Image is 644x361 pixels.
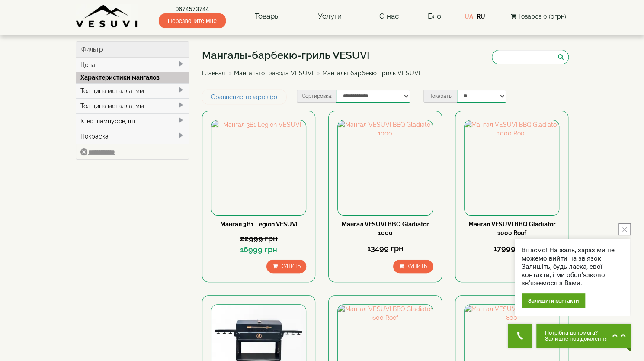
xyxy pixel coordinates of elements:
button: Купить [393,260,433,273]
div: 22999 грн [211,233,306,244]
h1: Мангалы-барбекю-гриль VESUVI [202,50,426,61]
a: Мангал 3В1 Legion VESUVI [220,221,298,228]
a: RU [477,13,485,20]
div: Характеристики мангалов [76,72,189,83]
a: Товары [246,6,288,26]
div: Фильтр [76,42,189,58]
button: Get Call button [508,324,532,348]
div: Толщина металла, мм [76,83,189,98]
span: Купить [280,263,300,269]
div: 16999 грн [211,244,306,255]
a: Услуги [309,6,350,26]
a: Мангал VESUVI BBQ Gladiator 1000 [342,221,429,236]
span: Перезвоните мне [159,13,226,28]
span: Потрібна допомога? [545,330,608,336]
img: Мангал 3В1 Legion VESUVI [211,120,306,215]
button: close button [618,223,631,235]
button: Товаров 0 (0грн) [508,12,568,21]
div: Цена [76,58,189,72]
span: Купить [407,263,427,269]
a: Мангал VESUVI BBQ Gladiator 1000 Roof [468,221,555,236]
a: UA [465,13,473,20]
div: К-во шампуров, шт [76,113,189,129]
li: Мангалы-барбекю-гриль VESUVI [315,69,420,77]
button: Купить [266,260,306,273]
div: Покраска [76,129,189,144]
a: 0674573744 [159,5,226,13]
div: Толщина металла, мм [76,98,189,113]
a: О нас [371,6,407,26]
div: 17999 грн [464,243,559,254]
a: Мангалы от завода VESUVI [234,70,313,77]
a: Сравнение товаров (0) [202,90,286,104]
label: Показать: [423,90,457,103]
div: Залишити контакти [522,293,585,308]
a: Блог [428,12,444,20]
div: Вітаємо! На жаль, зараз ми не можемо вийти на зв'язок. Залишіть, будь ласка, свої контакти, і ми ... [522,246,623,287]
img: Мангал VESUVI BBQ Gladiator 1000 Roof [465,120,559,215]
div: 13499 грн [337,243,433,254]
label: Сортировка: [297,90,336,103]
img: Мангал VESUVI BBQ Gladiator 1000 [338,120,432,215]
button: Chat button [536,324,631,348]
span: Залиште повідомлення [545,336,608,342]
span: Товаров 0 (0грн) [518,13,566,20]
a: Главная [202,70,225,77]
img: Завод VESUVI [76,4,138,28]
